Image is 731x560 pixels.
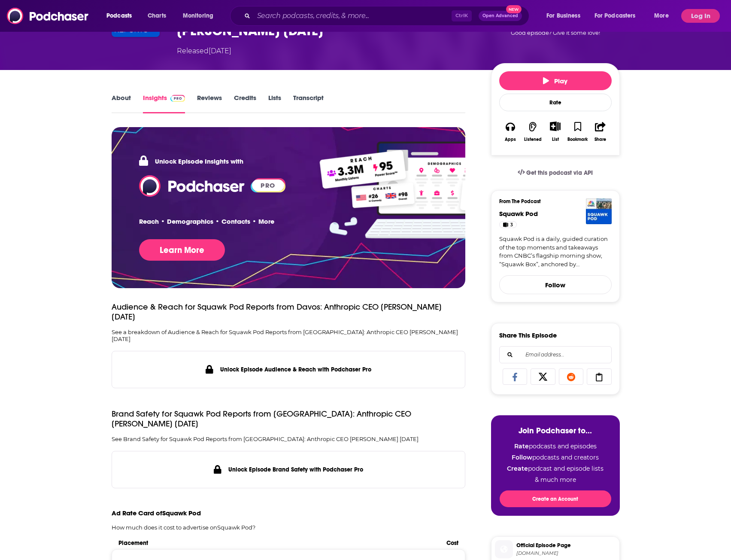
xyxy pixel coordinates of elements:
[238,6,537,26] div: Search podcasts, credits, & more...
[587,368,612,385] a: Copy Link
[112,94,131,113] a: About
[197,94,222,113] a: Reviews
[510,221,513,229] span: 3
[507,347,604,363] input: Email address...
[499,210,538,218] a: Squawk Pod
[595,10,636,22] span: For Podcasters
[500,490,611,507] button: Create an Account
[499,71,612,90] button: Play
[142,9,171,23] a: Charts
[500,453,611,461] li: podcasts and creators
[531,368,555,385] a: Share on X/Twitter
[552,137,559,142] div: List
[500,442,611,450] li: podcasts and episodes
[112,435,466,442] p: See Brand Safety for Squawk Pod Reports from [GEOGRAPHIC_DATA]: Anthropic CEO [PERSON_NAME] [DATE]
[499,235,612,268] a: Squawk Pod is a daily, guided curation of the top moments and takeaways from CNBC’s flagship morn...
[106,10,132,22] span: Podcasts
[511,162,600,183] a: Get this podcast via API
[507,465,528,472] strong: Create
[313,141,551,240] img: Pro Features
[228,466,363,473] h4: Unlock Episode Brand Safety with Podchaser Pro
[220,366,371,373] h4: Unlock Episode Audience & Reach with Podchaser Pro
[112,302,445,322] h3: Audience & Reach for Squawk Pod Reports from Davos: Anthropic CEO [PERSON_NAME] [DATE]
[7,8,89,24] img: Podchaser - Follow, Share and Rate Podcasts
[452,10,472,21] span: Ctrl K
[112,509,201,517] span: Ad Rate Card of Squawk Pod
[514,442,529,450] strong: Rate
[516,550,616,557] span: cnbc.com
[139,155,243,167] p: Unlock Episode Insights with
[511,30,600,36] span: Good episode? Give it some love!
[586,198,612,224] img: Squawk Pod
[589,116,611,147] button: Share
[148,10,166,22] span: Charts
[681,9,720,23] button: Log In
[546,10,580,22] span: For Business
[112,409,445,429] h3: Brand Safety for Squawk Pod Reports from [GEOGRAPHIC_DATA]: Anthropic CEO [PERSON_NAME] [DATE]
[170,95,185,102] img: Podchaser Pro
[499,116,522,147] button: Apps
[479,11,522,21] button: Open AdvancedNew
[499,94,612,111] div: Rate
[139,239,225,261] button: Learn More
[499,198,605,204] h3: From The Podcast
[500,465,611,472] li: podcast and episode lists
[139,217,274,225] p: Reach • Demographics • Contacts • More
[540,9,591,23] button: open menu
[546,122,564,131] button: Show More Button
[500,476,611,484] li: & much more
[648,9,679,23] button: open menu
[254,9,452,23] input: Search podcasts, credits, & more...
[139,175,284,197] a: Podchaser Logo PRO
[544,116,566,147] div: Show More ButtonList
[495,540,616,558] a: Official Episode Page[DOMAIN_NAME]
[506,5,522,13] span: New
[524,137,542,142] div: Listened
[516,542,616,549] span: Official Episode Page
[499,331,557,339] h3: Share This Episode
[567,116,589,147] button: Bookmark
[234,94,256,113] a: Credits
[143,94,185,113] a: InsightsPodchaser Pro
[177,46,231,56] div: Released [DATE]
[503,368,528,385] a: Share on Facebook
[505,137,516,142] div: Apps
[446,539,458,547] span: Cost
[293,94,324,113] a: Transcript
[499,221,517,228] a: 3
[112,524,466,531] p: How much does it cost to advertise on Squawk Pod ?
[522,116,544,147] button: Listened
[499,275,612,294] button: Follow
[595,137,606,142] div: Share
[177,9,224,23] button: open menu
[499,346,612,363] div: Search followers
[559,368,584,385] a: Share on Reddit
[268,94,281,113] a: Lists
[112,329,466,342] p: See a breakdown of Audience & Reach for Squawk Pod Reports from [GEOGRAPHIC_DATA]: Anthropic CEO ...
[139,175,246,197] img: Podchaser - Follow, Share and Rate Podcasts
[567,137,588,142] div: Bookmark
[139,181,246,189] a: Podchaser - Follow, Share and Rate Podcasts
[526,169,593,177] span: Get this podcast via API
[100,9,143,23] button: open menu
[118,539,440,547] span: Placement
[252,180,284,191] span: PRO
[183,10,213,22] span: Monitoring
[589,9,648,23] button: open menu
[654,10,669,22] span: More
[500,426,611,435] h3: Join Podchaser to...
[512,453,532,461] strong: Follow
[543,77,567,85] span: Play
[482,14,518,18] span: Open Advanced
